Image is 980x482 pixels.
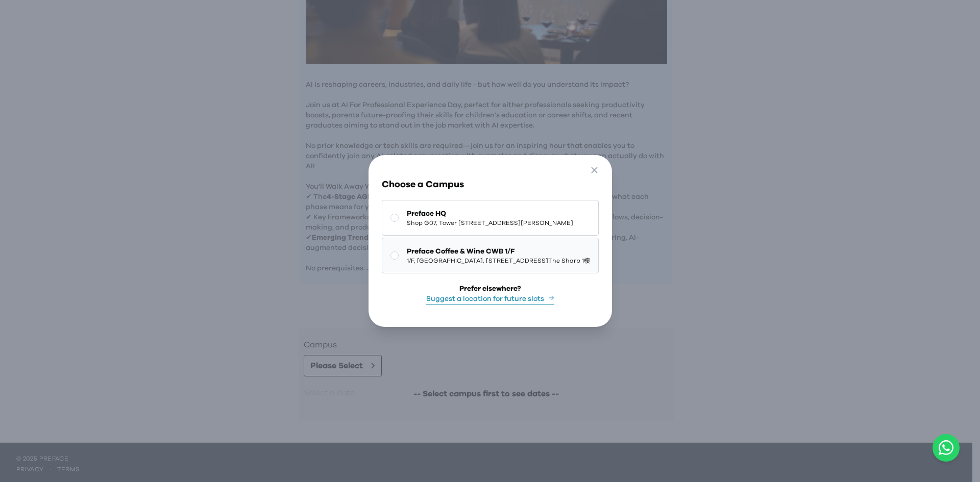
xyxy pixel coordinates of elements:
span: Preface HQ [407,209,573,219]
span: Preface Coffee & Wine CWB 1/F [407,246,590,257]
button: Preface Coffee & Wine CWB 1/F1/F, [GEOGRAPHIC_DATA], [STREET_ADDRESS]The Sharp 1樓 [382,238,599,273]
span: Shop G07, Tower [STREET_ADDRESS][PERSON_NAME] [407,219,573,227]
button: Suggest a location for future slots [426,294,554,305]
div: Prefer elsewhere? [459,284,521,294]
span: 1/F, [GEOGRAPHIC_DATA], [STREET_ADDRESS]The Sharp 1樓 [407,257,590,265]
h3: Choose a Campus [382,177,599,192]
button: Preface HQShop G07, Tower [STREET_ADDRESS][PERSON_NAME] [382,200,599,236]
